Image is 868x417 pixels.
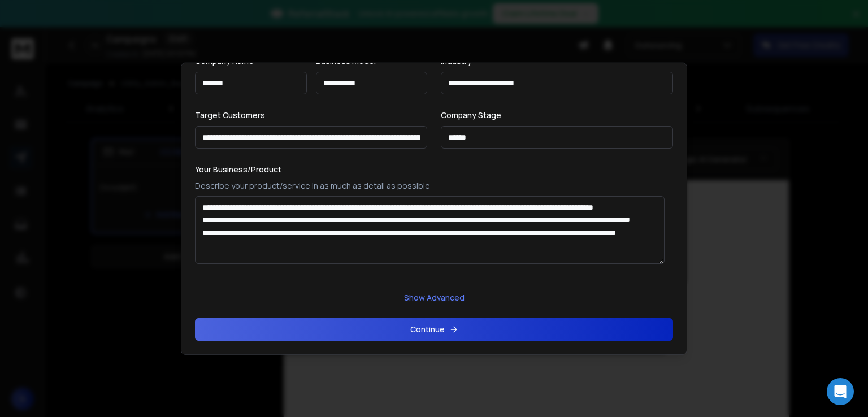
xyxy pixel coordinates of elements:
[195,110,265,120] label: Target Customers
[195,180,673,192] p: Describe your product/service in as much as detail as possible
[827,378,854,405] div: Open Intercom Messenger
[395,286,474,309] button: Show Advanced
[441,110,501,120] label: Company Stage
[195,318,673,341] button: Continue
[195,164,281,175] label: Your Business/Product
